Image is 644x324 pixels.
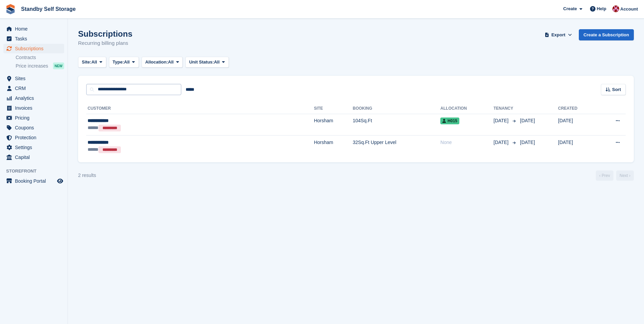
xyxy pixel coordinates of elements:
[56,177,64,185] a: Preview store
[91,59,97,66] span: All
[15,152,56,162] span: Capital
[520,140,535,145] span: [DATE]
[78,29,132,38] h1: Subscriptions
[314,103,353,114] th: Site
[353,114,440,136] td: 104Sq.Ft
[3,176,64,186] a: menu
[612,5,619,12] img: Rachel Corrigall
[145,59,168,66] span: Allocation:
[15,113,56,123] span: Pricing
[494,103,517,114] th: Tenancy
[353,103,440,114] th: Booking
[15,143,56,152] span: Settings
[78,172,96,179] div: 2 results
[353,136,440,157] td: 32Sq.Ft Upper Level
[3,123,64,132] a: menu
[113,59,124,66] span: Type:
[78,39,132,47] p: Recurring billing plans
[6,168,68,175] span: Storefront
[109,57,139,68] button: Type: All
[15,93,56,103] span: Analytics
[558,114,597,136] td: [DATE]
[558,136,597,157] td: [DATE]
[520,118,535,123] span: [DATE]
[15,24,56,34] span: Home
[551,32,565,38] span: Export
[124,59,130,66] span: All
[440,139,493,146] div: None
[15,176,56,186] span: Booking Portal
[3,24,64,34] a: menu
[597,5,606,12] span: Help
[594,170,635,181] nav: Page
[596,170,613,181] a: Previous
[15,84,56,93] span: CRM
[3,103,64,113] a: menu
[15,133,56,142] span: Protection
[494,117,510,124] span: [DATE]
[16,62,64,70] a: Price increases NEW
[3,34,64,43] a: menu
[15,74,56,83] span: Sites
[558,103,597,114] th: Created
[3,143,64,152] a: menu
[494,139,510,146] span: [DATE]
[314,114,353,136] td: Horsham
[563,5,577,12] span: Create
[53,62,64,69] div: NEW
[168,59,174,66] span: All
[18,3,78,15] a: Standby Self Storage
[142,57,183,68] button: Allocation: All
[16,63,48,69] span: Price increases
[3,44,64,53] a: menu
[3,152,64,162] a: menu
[3,74,64,83] a: menu
[440,118,459,124] span: H015
[214,59,220,66] span: All
[544,29,573,40] button: Export
[16,54,64,61] a: Contracts
[616,170,634,181] a: Next
[3,93,64,103] a: menu
[86,103,314,114] th: Customer
[185,57,228,68] button: Unit Status: All
[440,103,493,114] th: Allocation
[15,103,56,113] span: Invoices
[620,6,638,13] span: Account
[612,86,621,93] span: Sort
[579,29,634,40] a: Create a Subscription
[15,123,56,132] span: Coupons
[5,4,16,14] img: stora-icon-8386f47178a22dfd0bd8f6a31ec36ba5ce8667c1dd55bd0f319d3a0aa187defe.svg
[3,133,64,142] a: menu
[314,136,353,157] td: Horsham
[82,59,91,66] span: Site:
[15,44,56,53] span: Subscriptions
[78,57,106,68] button: Site: All
[15,34,56,43] span: Tasks
[189,59,214,66] span: Unit Status:
[3,113,64,123] a: menu
[3,84,64,93] a: menu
